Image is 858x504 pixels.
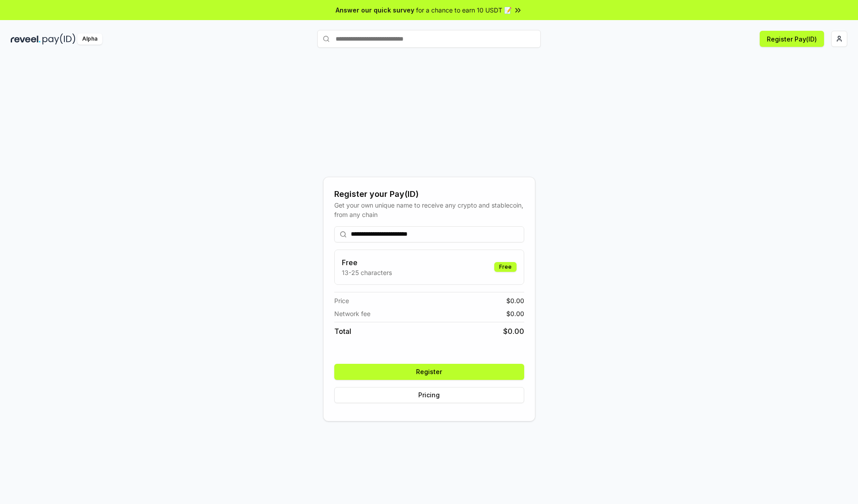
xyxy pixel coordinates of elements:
[11,33,41,45] img: reveel_dark
[334,387,524,403] button: Pricing
[334,309,370,318] span: Network fee
[334,326,351,337] span: Total
[342,268,392,277] p: 13-25 characters
[334,200,524,219] div: Get your own unique name to receive any crypto and stablecoin, from any chain
[334,188,524,200] div: Register your Pay(ID)
[342,257,392,268] h3: Free
[77,33,102,45] div: Alpha
[506,309,524,318] span: $ 0.00
[494,262,517,272] div: Free
[336,5,414,15] span: Answer our quick survey
[42,33,76,45] img: pay_id
[506,296,524,305] span: $ 0.00
[334,364,524,380] button: Register
[503,326,524,337] span: $ 0.00
[760,31,824,47] button: Register Pay(ID)
[416,5,512,15] span: for a chance to earn 10 USDT 📝
[334,296,349,305] span: Price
